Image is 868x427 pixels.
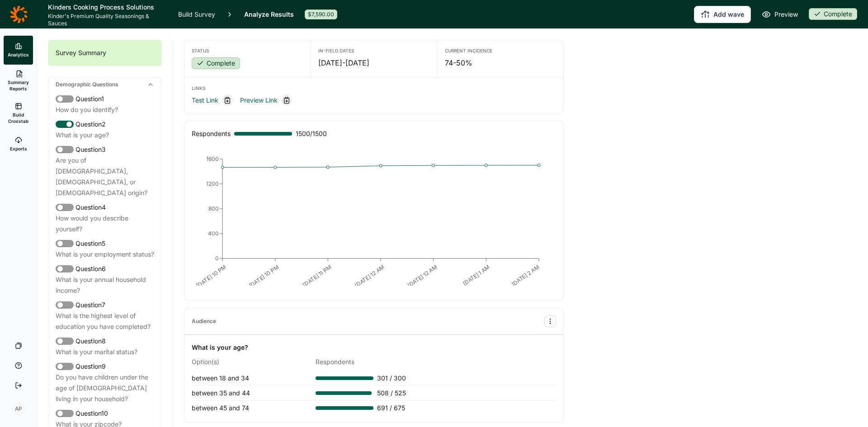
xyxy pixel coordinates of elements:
a: Preview [762,9,798,20]
div: Question 3 [56,144,154,155]
tspan: 800 [208,205,219,212]
span: 301 / 300 [377,373,406,384]
text: [DATE] 10 PM [248,263,280,289]
div: Complete [809,8,857,20]
text: [DATE] 2 AM [510,263,541,287]
text: [DATE] 10 PM [195,263,227,289]
tspan: 1600 [206,155,219,162]
a: Summary Reports [4,65,33,97]
a: Exports [4,130,33,159]
div: 74-50% [445,57,556,68]
text: [DATE] 12 AM [406,263,439,289]
div: Question 10 [56,408,154,419]
div: Option(s) [192,357,308,367]
div: [DATE] - [DATE] [318,57,429,68]
div: AP [11,402,26,416]
div: What is your employment status? [56,249,154,260]
button: Complete [809,8,857,21]
div: Question 5 [56,238,154,249]
div: Question 8 [56,336,154,347]
div: Question 6 [56,263,154,274]
span: between 35 and 44 [192,389,250,397]
div: Links [192,85,556,91]
span: 691 / 675 [377,403,405,413]
div: Question 2 [56,119,154,130]
span: Analytics [8,52,29,58]
div: What is your annual household income? [56,274,154,296]
a: Test Link [192,95,218,106]
a: Analytics [4,36,33,65]
span: Preview [774,9,798,20]
div: Survey Summary [48,40,161,66]
div: Question 1 [56,94,154,104]
div: How would you describe yourself? [56,213,154,235]
div: In-Field Dates [318,47,429,54]
text: [DATE] 11 PM [302,263,333,288]
div: Copy link [281,95,292,106]
span: Exports [10,145,27,152]
div: Question 4 [56,202,154,213]
span: between 18 and 34 [192,374,249,382]
div: $7,590.00 [305,9,337,19]
tspan: 0 [215,255,219,262]
button: Audience Options [544,315,556,327]
span: 508 / 525 [377,388,406,399]
div: What is your age? [192,342,248,353]
tspan: 400 [208,230,219,237]
div: Audience [192,318,216,325]
div: Complete [192,57,240,69]
button: Complete [192,57,240,70]
div: What is your age? [56,130,154,141]
div: What is the highest level of education you have completed? [56,310,154,332]
div: What is your marital status? [56,347,154,357]
div: Current Incidence [445,47,556,54]
div: Copy link [222,95,233,106]
text: [DATE] 1 AM [462,263,491,287]
div: Demographic Questions [48,77,161,92]
div: Respondents [192,128,231,139]
span: between 45 and 74 [192,404,249,412]
h1: Kinders Cooking Process Solutions [48,2,167,13]
div: Are you of [DEMOGRAPHIC_DATA], [DEMOGRAPHIC_DATA], or [DEMOGRAPHIC_DATA] origin? [56,155,154,198]
div: Question 9 [56,361,154,372]
span: Kinder's Premium Quality Seasonings & Sauces [48,13,167,27]
text: [DATE] 12 AM [354,263,386,289]
a: Build Crosstab [4,97,33,130]
span: 1500 / 1500 [296,128,327,139]
div: How do you identify? [56,104,154,115]
div: Status [192,47,303,54]
span: Build Crosstab [7,112,29,124]
span: Summary Reports [7,79,29,92]
tspan: 1200 [206,180,219,187]
div: Respondents [316,357,432,367]
div: Do you have children under the age of [DEMOGRAPHIC_DATA] living in your household? [56,372,154,404]
div: Question 7 [56,300,154,310]
a: Preview Link [240,95,278,106]
button: Add wave [694,6,751,23]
